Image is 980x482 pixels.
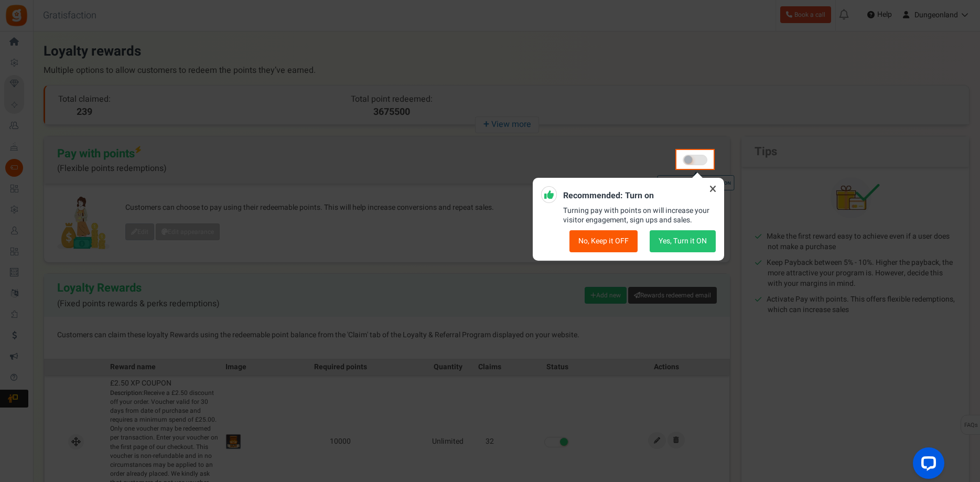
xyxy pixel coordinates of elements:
button: Yes, Turn it ON [650,230,716,252]
p: Turning pay with points on will increase your visitor engagement, sign ups and sales. [563,206,715,225]
button: No, Keep it OFF [569,230,638,252]
h5: Recommended: Turn on [563,191,715,201]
